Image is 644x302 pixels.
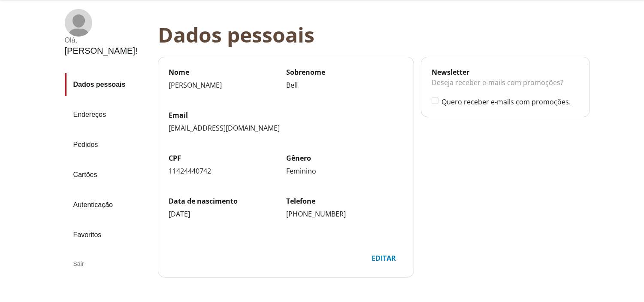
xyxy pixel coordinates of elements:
[286,153,404,163] label: Gênero
[286,67,404,77] label: Sobrenome
[65,223,151,247] a: Favoritos
[65,37,138,44] div: Olá ,
[169,166,286,176] div: 11424440742
[286,80,404,90] div: Bell
[286,196,404,206] label: Telefone
[65,133,151,156] a: Pedidos
[65,253,151,274] div: Sair
[169,80,286,90] div: [PERSON_NAME]
[169,196,286,206] label: Data de nascimento
[286,166,404,176] div: Feminino
[365,250,403,266] div: Editar
[65,163,151,186] a: Cartões
[432,67,579,77] div: Newsletter
[158,23,597,46] div: Dados pessoais
[169,67,286,77] label: Nome
[441,97,579,107] label: Quero receber e-mails com promoções.
[432,77,579,97] div: Deseja receber e-mails com promoções?
[65,103,151,126] a: Endereços
[286,209,404,219] div: [PHONE_NUMBER]
[169,123,404,133] div: [EMAIL_ADDRESS][DOMAIN_NAME]
[65,46,138,56] div: [PERSON_NAME] !
[364,250,403,267] button: Editar
[169,209,286,219] div: [DATE]
[169,153,286,163] label: CPF
[65,193,151,217] a: Autenticação
[169,110,404,120] label: Email
[65,73,151,96] a: Dados pessoais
